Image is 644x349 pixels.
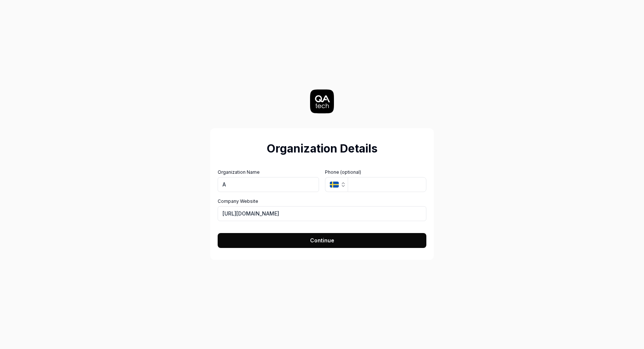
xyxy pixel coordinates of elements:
label: Phone (optional) [325,169,426,176]
label: Company Website [218,198,426,205]
input: https:// [218,206,426,221]
h2: Organization Details [218,140,426,157]
span: Continue [310,236,334,244]
label: Organization Name [218,169,319,176]
button: Continue [218,233,426,248]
